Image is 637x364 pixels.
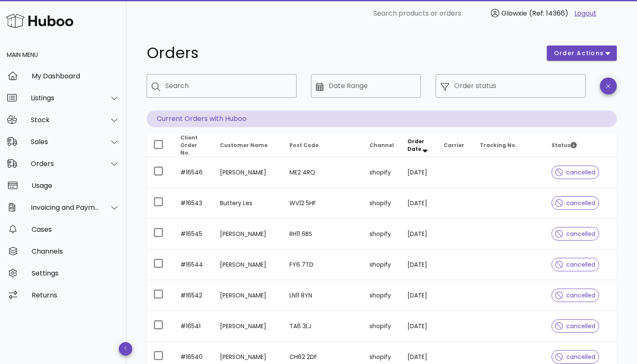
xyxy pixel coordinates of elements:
[32,247,120,255] div: Channels
[437,134,473,157] th: Carrier
[501,8,527,18] span: Glowxie
[213,134,283,157] th: Customer Name
[213,157,283,188] td: [PERSON_NAME]
[401,134,437,157] th: Order Date: Sorted descending. Activate to remove sorting.
[180,134,198,156] span: Client Order No.
[551,142,577,149] span: Status
[363,157,401,188] td: shopify
[174,219,213,249] td: #16545
[401,219,437,249] td: [DATE]
[31,138,99,146] div: Sales
[480,142,517,149] span: Tracking No.
[363,134,401,157] th: Channel
[401,311,437,342] td: [DATE]
[213,188,283,219] td: Buttery Les
[363,219,401,249] td: shopify
[213,219,283,249] td: [PERSON_NAME]
[444,142,464,149] span: Carrier
[555,200,595,206] span: cancelled
[555,292,595,298] span: cancelled
[32,225,120,233] div: Cases
[554,49,604,58] span: order actions
[283,280,363,311] td: LN11 8YN
[401,157,437,188] td: [DATE]
[555,262,595,268] span: cancelled
[174,249,213,280] td: #16544
[555,354,595,360] span: cancelled
[555,231,595,237] span: cancelled
[174,157,213,188] td: #16546
[283,219,363,249] td: RH11 6BS
[574,8,597,19] a: Logout
[31,94,99,102] div: Listings
[289,142,318,149] span: Post Code
[283,188,363,219] td: WV12 5HF
[283,134,363,157] th: Post Code
[147,45,537,61] h1: Orders
[174,311,213,342] td: #16541
[283,311,363,342] td: TA6 3LJ
[32,291,120,299] div: Returns
[407,138,424,153] span: Order Date
[401,280,437,311] td: [DATE]
[213,249,283,280] td: [PERSON_NAME]
[174,188,213,219] td: #16543
[6,12,73,30] img: Huboo Logo
[32,269,120,277] div: Settings
[547,45,617,61] button: order actions
[174,280,213,311] td: #16542
[213,280,283,311] td: [PERSON_NAME]
[32,72,120,80] div: My Dashboard
[31,160,99,168] div: Orders
[369,142,394,149] span: Channel
[31,203,99,211] div: Invoicing and Payments
[174,134,213,157] th: Client Order No.
[213,311,283,342] td: [PERSON_NAME]
[529,8,568,18] span: (Ref: 14366)
[473,134,545,157] th: Tracking No.
[363,311,401,342] td: shopify
[363,280,401,311] td: shopify
[363,188,401,219] td: shopify
[401,188,437,219] td: [DATE]
[147,110,617,127] p: Current Orders with Huboo
[31,116,99,124] div: Stock
[283,249,363,280] td: FY6 7TD
[363,249,401,280] td: shopify
[401,249,437,280] td: [DATE]
[32,182,120,190] div: Usage
[220,142,268,149] span: Customer Name
[555,169,595,175] span: cancelled
[545,134,617,157] th: Status
[555,323,595,329] span: cancelled
[283,157,363,188] td: ME2 4RQ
